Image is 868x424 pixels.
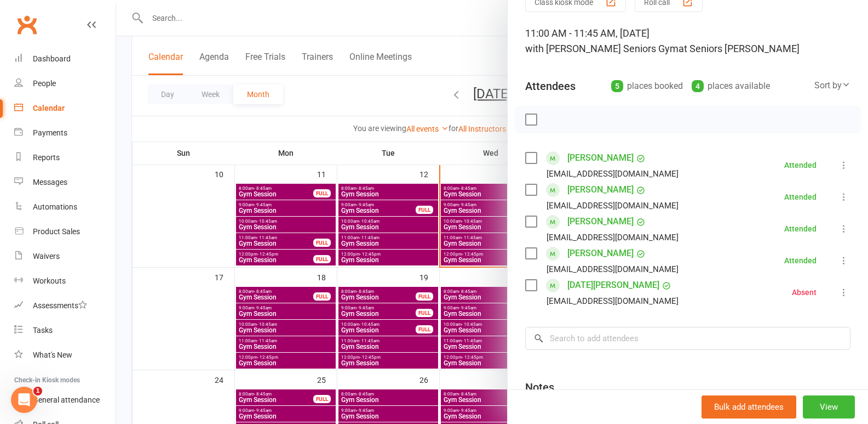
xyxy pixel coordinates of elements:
a: Calendar [14,96,116,121]
div: Absent [792,289,817,296]
div: Dashboard [33,54,71,63]
div: People [33,79,56,88]
a: Product Sales [14,219,116,244]
a: [PERSON_NAME] [567,181,634,199]
div: Payments [33,128,67,137]
a: Reports [14,145,116,170]
div: Attendees [525,78,576,94]
a: Waivers [14,244,116,269]
a: [PERSON_NAME] [567,213,634,230]
div: Sort by [814,78,850,93]
div: Attended [784,161,817,169]
div: Automations [33,202,77,211]
div: [EMAIL_ADDRESS][DOMAIN_NAME] [547,199,679,213]
div: [EMAIL_ADDRESS][DOMAIN_NAME] [547,294,679,308]
a: [PERSON_NAME] [567,149,634,167]
a: [PERSON_NAME] [567,245,634,262]
a: People [14,71,116,96]
div: Tasks [33,326,53,335]
div: [EMAIL_ADDRESS][DOMAIN_NAME] [547,262,679,276]
div: Product Sales [33,227,80,236]
span: at Seniors [PERSON_NAME] [679,43,800,54]
a: Payments [14,121,116,145]
a: Tasks [14,318,116,343]
div: Notes [525,380,554,395]
div: Attended [784,193,817,201]
div: [EMAIL_ADDRESS][DOMAIN_NAME] [547,230,679,245]
div: 5 [611,80,623,92]
div: General attendance [33,395,100,404]
span: 1 [33,387,42,395]
div: Messages [33,178,67,186]
a: Automations [14,195,116,219]
div: Workouts [33,276,66,285]
a: [DATE][PERSON_NAME] [567,276,659,294]
a: Dashboard [14,47,116,71]
div: 4 [692,80,704,92]
div: What's New [33,350,72,359]
button: Bulk add attendees [702,395,796,419]
a: Workouts [14,269,116,293]
input: Search to add attendees [525,327,850,350]
iframe: Intercom live chat [11,387,37,413]
div: places available [692,78,770,94]
div: Waivers [33,252,60,261]
a: Assessments [14,293,116,318]
button: View [803,395,855,419]
div: [EMAIL_ADDRESS][DOMAIN_NAME] [547,167,679,181]
div: places booked [611,78,683,94]
span: with [PERSON_NAME] Seniors Gym [525,43,679,54]
a: General attendance kiosk mode [14,388,116,412]
a: Messages [14,170,116,195]
div: Reports [33,153,60,162]
div: 11:00 AM - 11:45 AM, [DATE] [525,26,850,56]
div: Calendar [33,104,65,112]
div: Assessments [33,301,87,310]
div: Attended [784,225,817,233]
a: Clubworx [13,11,41,38]
div: Attended [784,257,817,264]
a: What's New [14,343,116,368]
